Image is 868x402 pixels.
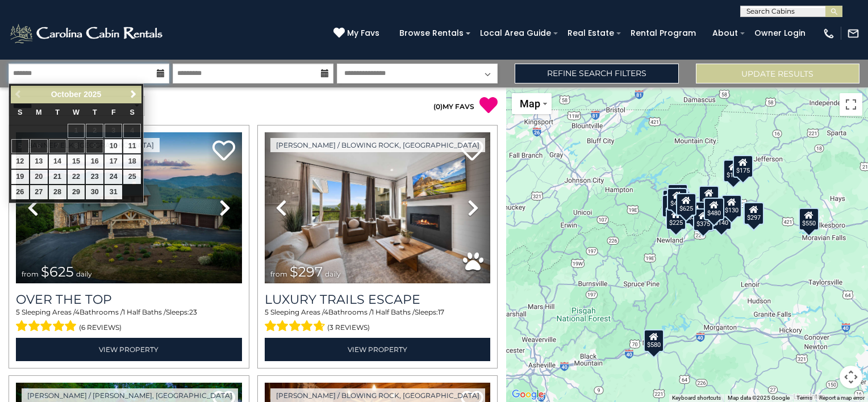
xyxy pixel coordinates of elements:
a: 16 [86,154,103,169]
a: About [707,24,744,42]
a: 28 [49,185,66,199]
button: Keyboard shortcuts [672,394,721,402]
span: Monday [36,108,42,116]
div: $230 [662,195,682,217]
a: Local Area Guide [474,24,557,42]
span: 0 [436,102,440,111]
div: $130 [721,195,742,217]
a: 11 [123,139,141,153]
a: Report a map error [819,395,865,401]
a: View Property [16,338,242,361]
span: 5 [16,308,20,316]
a: Luxury Trails Escape [265,292,491,307]
img: mail-regular-white.png [847,27,859,40]
span: Friday [111,108,116,116]
span: Thursday [93,108,97,116]
a: Open this area in Google Maps (opens a new window) [509,387,546,402]
span: 4 [324,308,328,316]
a: Over The Top [16,292,242,307]
span: Map [520,98,540,110]
a: Refine Search Filters [515,64,678,83]
span: daily [325,270,341,278]
div: $297 [744,202,764,225]
div: $349 [698,186,719,208]
a: View Property [265,338,491,361]
a: 25 [123,170,141,184]
a: Rental Program [625,24,702,42]
a: My Favs [333,27,382,40]
span: My Favs [347,27,379,39]
a: Owner Login [749,24,811,42]
a: 10 [105,139,122,153]
a: 15 [68,154,85,169]
span: ( ) [433,102,443,111]
button: Change map style [512,93,552,114]
span: 1 Half Baths / [123,308,166,316]
a: 19 [11,170,29,184]
a: Next [126,87,140,102]
div: $550 [799,208,819,231]
div: $580 [644,329,664,352]
span: from [270,270,287,278]
button: Update Results [696,64,859,83]
a: 18 [123,154,141,169]
a: 26 [11,185,29,199]
a: 29 [68,185,85,199]
span: Saturday [130,108,135,116]
a: 24 [105,170,122,184]
div: $140 [711,207,731,230]
span: Wednesday [73,108,80,116]
a: Browse Rentals [394,24,469,42]
a: 27 [30,185,48,199]
span: (3 reviews) [327,320,370,335]
div: Sleeping Areas / Bathrooms / Sleeps: [265,307,491,334]
a: 17 [105,154,122,169]
span: 1 Half Baths / [372,308,415,316]
div: $125 [667,184,687,207]
span: $297 [290,263,323,280]
span: daily [76,270,92,278]
div: $175 [733,155,753,178]
img: Google [509,387,546,402]
a: 30 [86,185,103,199]
a: 20 [30,170,48,184]
a: Real Estate [562,24,620,42]
a: 14 [49,154,66,169]
span: Tuesday [55,108,60,116]
span: (6 reviews) [79,320,122,335]
a: 12 [11,154,29,169]
span: Sunday [18,108,22,116]
a: [PERSON_NAME] / Blowing Rock, [GEOGRAPHIC_DATA] [270,138,485,152]
a: (0)MY FAVS [433,102,474,111]
div: $375 [693,208,713,231]
span: October [51,90,82,99]
span: 4 [75,308,80,316]
span: $625 [41,263,74,280]
img: thumbnail_168695581.jpeg [265,132,491,283]
img: White-1-2.png [9,22,166,45]
span: 17 [438,308,444,316]
button: Map camera controls [840,366,862,388]
div: $480 [704,198,724,220]
span: from [22,270,39,278]
div: $225 [666,207,686,230]
a: 21 [49,170,66,184]
span: Map data ©2025 Google [728,395,790,401]
a: Terms (opens in new tab) [796,395,812,401]
div: $625 [675,193,696,216]
span: 2025 [84,90,101,99]
a: 13 [30,154,48,169]
a: 22 [68,170,85,184]
div: $425 [666,188,687,211]
button: Toggle fullscreen view [840,93,862,116]
img: thumbnail_167153549.jpeg [16,132,242,283]
span: Next [129,90,138,99]
span: 5 [265,308,269,316]
span: 23 [189,308,197,316]
div: Sleeping Areas / Bathrooms / Sleeps: [16,307,242,334]
img: phone-regular-white.png [823,27,835,40]
a: 31 [105,185,122,199]
a: 23 [86,170,103,184]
